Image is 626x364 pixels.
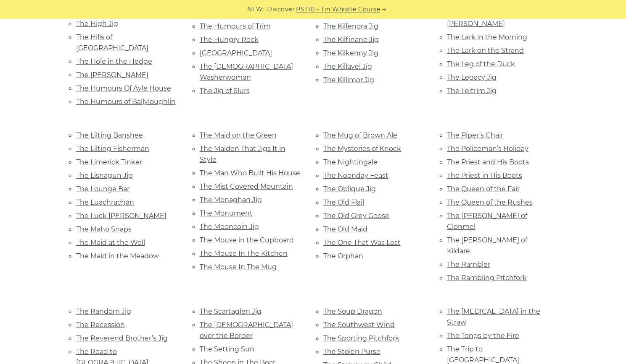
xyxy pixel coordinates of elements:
a: The High Jig [76,20,118,28]
a: The Humours of Ballyloughlin [76,98,176,106]
a: The Reverend Brother’s Jig [76,334,168,342]
a: The Sporting Pitchfork [323,334,399,342]
a: The Oblique Jig [323,185,376,193]
a: The Recession [76,321,125,329]
a: The Lark in the Morning [447,33,527,41]
a: The Queen of the Fair [447,185,520,193]
a: The [DEMOGRAPHIC_DATA] over the Border [200,321,293,340]
a: The Rambling Pitchfork [447,274,527,282]
a: The Scartaglen Jig [200,307,261,315]
span: NEW: [247,5,264,14]
a: The Mist Covered Mountain [200,182,293,190]
span: Discover [267,5,295,14]
a: The [PERSON_NAME] of Kildare [447,236,527,255]
a: The Piper’s Chair [447,131,503,139]
a: The One That Was Lost [323,239,401,247]
a: The Rambler [447,260,490,268]
a: The Jig of Slurs [200,87,250,95]
a: The Lisnagun Jig [76,172,133,179]
a: The Limerick Tinker [76,158,142,166]
a: The Tongs by the Fire [447,332,519,340]
a: The Mug of Brown Ale [323,131,397,139]
a: The Hole in the Hedge [76,57,152,65]
a: The Old Grey Goose [323,212,389,220]
a: The [DEMOGRAPHIC_DATA] Washerwoman [200,62,293,81]
a: The Monument [200,209,253,217]
a: The Nightingale [323,158,378,166]
a: The [MEDICAL_DATA] in the Straw [447,307,540,326]
a: The Leg of the Duck [447,60,515,68]
a: The Soup Dragon [323,307,382,315]
a: The Mysteries of Knock [323,145,401,153]
a: The Luachrachán [76,198,134,206]
a: The Priest in His Boots [447,172,522,179]
a: The Queen of the Rushes [447,198,533,206]
a: The Lark on the Strand [447,47,524,55]
a: The Maid on the Green [200,131,277,139]
a: The Old Maid [323,225,367,233]
a: The Stolen Purse [323,348,380,356]
a: The Luck [PERSON_NAME] [76,212,166,220]
a: The Orphan [323,252,363,260]
a: The Setting Sun [200,345,254,353]
a: The Lounge Bar [76,185,129,193]
a: [GEOGRAPHIC_DATA] [200,49,272,57]
a: The [PERSON_NAME] of Clonmel [447,212,527,231]
a: The Humours Of Ayle House [76,84,171,92]
a: The Trip to [GEOGRAPHIC_DATA] [447,345,519,364]
a: The Mouse In The Kitchen [200,250,288,257]
a: The [PERSON_NAME] [76,71,148,79]
a: The Leitrim Jig [447,87,497,95]
a: The Mooncoin Jig [200,223,259,231]
a: The Monaghan Jig [200,196,262,204]
a: The Mouse in the Cupboard [200,236,294,244]
a: The Southwest Wind [323,321,395,329]
a: The Kilkenny Jig [323,49,378,57]
a: The Man Who Built His House [200,169,300,177]
a: The Legacy Jig [447,73,497,81]
a: The Killavel Jig [323,62,372,70]
a: The Noonday Feast [323,172,388,179]
a: The Maho Snaps [76,225,132,233]
a: The Maiden That Jigs It in Style [200,145,285,164]
a: The Old Flail [323,198,364,206]
a: The Mouse In The Mug [200,263,277,271]
a: The Humours of Trim [200,22,271,30]
a: The Lilting Banshee [76,131,143,139]
a: The Maid in the Meadow [76,252,159,260]
a: The Kilfinane Jig [323,36,379,44]
a: The Killimor Jig [323,76,374,84]
a: The Kilfenora Jig [323,22,378,30]
a: The Priest and His Boots [447,158,529,166]
a: The Random Jig [76,307,131,315]
a: The Hills of [GEOGRAPHIC_DATA] [76,33,148,52]
a: The Policeman’s Holiday [447,145,528,153]
a: The Lilting Fisherman [76,145,149,153]
a: The Maid at the Well [76,239,145,247]
a: The Hungry Rock [200,36,259,44]
a: PST10 - Tin Whistle Course [296,5,380,14]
